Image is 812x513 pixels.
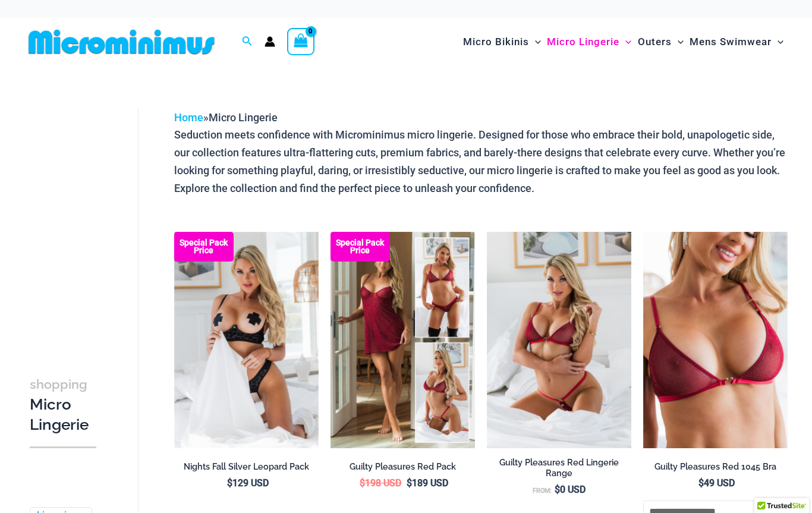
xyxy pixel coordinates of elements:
[30,374,96,435] h3: Micro Lingerie
[619,27,631,57] span: Menu Toggle
[544,24,634,60] a: Micro LingerieMenu ToggleMenu Toggle
[174,239,234,254] b: Special Pack Price
[360,477,365,489] span: $
[487,457,631,479] h2: Guilty Pleasures Red Lingerie Range
[643,461,788,477] a: Guilty Pleasures Red 1045 Bra
[547,27,619,57] span: Micro Lingerie
[30,377,87,392] span: shopping
[698,477,735,489] bdi: 49 USD
[174,126,788,197] p: Seduction meets confidence with Microminimus micro lingerie. Designed for those who embrace their...
[687,24,786,60] a: Mens SwimwearMenu ToggleMenu Toggle
[30,99,137,337] iframe: TrustedSite Certified
[360,477,401,489] bdi: 198 USD
[690,27,772,57] span: Mens Swimwear
[555,484,560,495] span: $
[458,22,788,62] nav: Site Navigation
[643,232,788,449] img: Guilty Pleasures Red 1045 Bra 01
[174,232,319,449] a: Nights Fall Silver Leopard 1036 Bra 6046 Thong 09v2 Nights Fall Silver Leopard 1036 Bra 6046 Thon...
[529,27,541,57] span: Menu Toggle
[672,27,684,57] span: Menu Toggle
[242,34,253,49] a: Search icon link
[287,28,314,55] a: View Shopping Cart, empty
[487,232,631,449] a: Guilty Pleasures Red 1045 Bra 689 Micro 05Guilty Pleasures Red 1045 Bra 689 Micro 06Guilty Pleasu...
[463,27,529,57] span: Micro Bikinis
[331,239,390,254] b: Special Pack Price
[265,36,275,47] a: Account icon link
[407,477,412,489] span: $
[638,27,672,57] span: Outers
[772,27,783,57] span: Menu Toggle
[24,29,219,55] img: MM SHOP LOGO FLAT
[331,461,475,477] a: Guilty Pleasures Red Pack
[487,457,631,484] a: Guilty Pleasures Red Lingerie Range
[555,484,586,495] bdi: 0 USD
[174,461,319,473] h2: Nights Fall Silver Leopard Pack
[174,111,203,124] a: Home
[698,477,704,489] span: $
[227,477,232,489] span: $
[174,111,278,124] span: »
[331,232,475,449] a: Guilty Pleasures Red Collection Pack F Guilty Pleasures Red Collection Pack BGuilty Pleasures Red...
[407,477,448,489] bdi: 189 USD
[174,461,319,477] a: Nights Fall Silver Leopard Pack
[635,24,687,60] a: OutersMenu ToggleMenu Toggle
[487,232,631,449] img: Guilty Pleasures Red 1045 Bra 689 Micro 05
[643,461,788,473] h2: Guilty Pleasures Red 1045 Bra
[209,111,278,124] span: Micro Lingerie
[533,487,552,495] span: From:
[460,24,544,60] a: Micro BikinisMenu ToggleMenu Toggle
[331,461,475,473] h2: Guilty Pleasures Red Pack
[331,232,475,449] img: Guilty Pleasures Red Collection Pack F
[227,477,269,489] bdi: 129 USD
[643,232,788,449] a: Guilty Pleasures Red 1045 Bra 01Guilty Pleasures Red 1045 Bra 02Guilty Pleasures Red 1045 Bra 02
[174,232,319,449] img: Nights Fall Silver Leopard 1036 Bra 6046 Thong 09v2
